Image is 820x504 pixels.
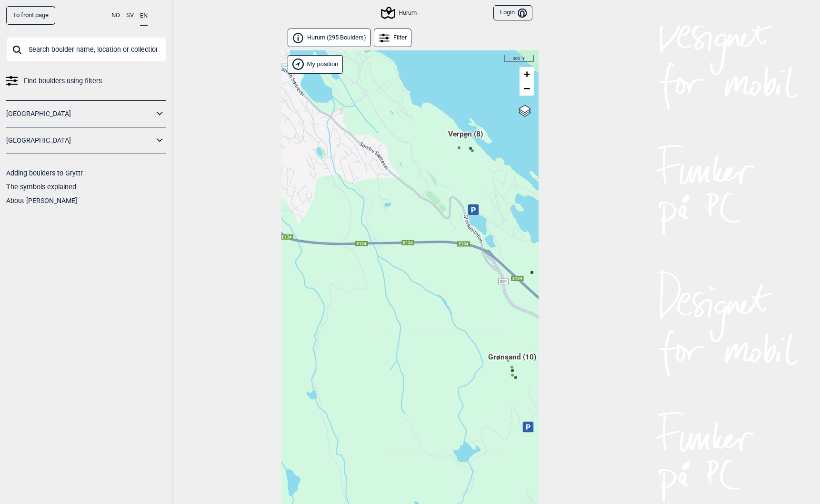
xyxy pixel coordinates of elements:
a: The symbols explained [6,183,76,191]
a: Layers [516,100,534,121]
button: EN [140,6,148,26]
span: Grønsand (10) [488,351,536,369]
a: Zoom out [520,81,534,96]
button: NO [111,6,120,25]
a: Adding boulders to Gryttr [6,169,83,177]
a: [GEOGRAPHIC_DATA] [6,107,154,121]
div: Verpen (8) [462,141,468,146]
a: About [PERSON_NAME] [6,197,77,204]
button: SV [126,6,134,25]
span: − [524,82,530,94]
button: Login [493,5,532,21]
div: Grønsand (10) [509,364,515,369]
span: Hurum ( 295 Boulders ) [307,34,366,42]
span: Find boulders using filters [24,74,102,88]
div: Hurum [382,7,417,19]
a: Find boulders using filters [6,74,166,88]
span: Verpen (8) [448,128,483,146]
a: To front page [6,6,55,25]
div: 300 m [504,55,534,63]
a: Hurum (295 Boulders) [288,29,371,47]
a: [GEOGRAPHIC_DATA] [6,134,154,147]
input: Search boulder name, location or collection [6,37,166,62]
div: Show my position [288,55,343,74]
span: + [524,68,530,80]
div: Filter [374,29,411,47]
a: Zoom in [520,67,534,81]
